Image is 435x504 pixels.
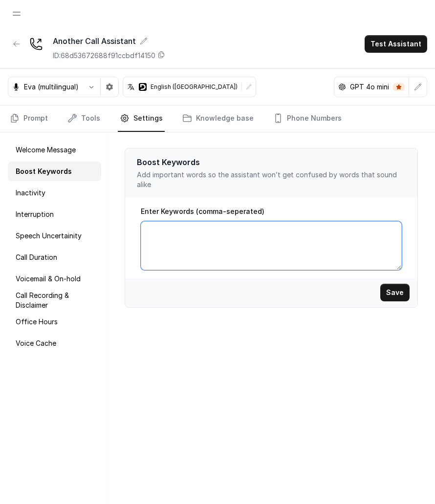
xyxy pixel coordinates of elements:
[65,105,102,132] a: Tools
[16,274,81,284] p: Voicemail & On-hold
[53,35,165,47] div: Another Call Assistant
[365,35,427,53] button: Test Assistant
[137,156,406,168] p: Boost Keywords
[350,82,389,92] p: GPT 4o mini
[139,83,147,91] svg: deepgram logo
[16,188,45,198] p: Inactivity
[8,105,50,132] a: Prompt
[137,170,406,189] p: Add important words so the assistant won’t get confused by words that sound alike
[16,167,72,176] p: Boost Keywords
[16,210,54,219] p: Interruption
[16,291,93,310] p: Call Recording & Disclaimer
[53,51,155,61] p: ID: 68d53672688f91ccbdf14150
[16,317,58,327] p: Office Hours
[16,145,76,155] p: Welcome Message
[338,83,346,91] svg: openai logo
[141,207,264,215] label: Enter Keywords (comma-seperated)
[8,105,427,132] nav: Tabs
[180,105,256,132] a: Knowledge base
[16,231,82,241] p: Speech Uncertainity
[16,338,56,348] p: Voice Cache
[271,105,344,132] a: Phone Numbers
[24,82,79,92] p: Eva (multilingual)
[8,5,25,22] button: Open navigation
[151,83,238,91] p: English ([GEOGRAPHIC_DATA])
[118,105,165,132] a: Settings
[380,284,410,301] button: Save
[16,252,57,262] p: Call Duration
